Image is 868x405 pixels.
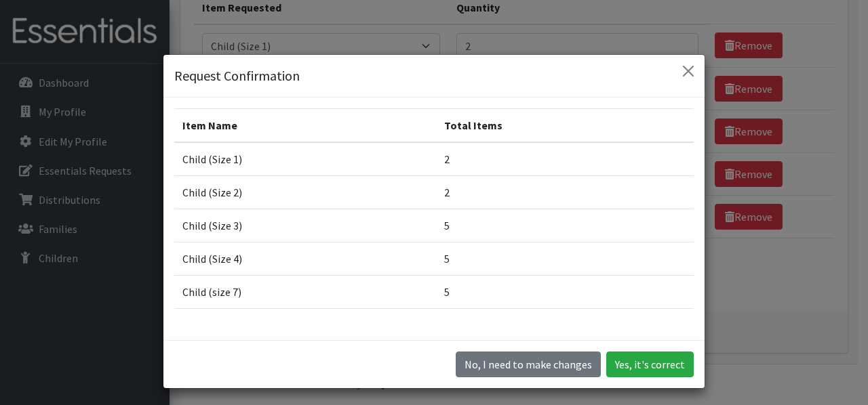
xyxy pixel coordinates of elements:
[174,275,436,308] td: Child (size 7)
[436,275,694,308] td: 5
[174,142,436,176] td: Child (Size 1)
[436,242,694,275] td: 5
[436,209,694,242] td: 5
[456,351,601,377] button: No I need to make changes
[174,175,436,209] td: Child (Size 2)
[174,336,694,356] p: Please confirm that the above list is what you meant to request.
[606,351,694,377] button: Yes, it's correct
[174,66,300,86] h5: Request Confirmation
[436,142,694,176] td: 2
[174,108,436,142] th: Item Name
[436,175,694,209] td: 2
[174,209,436,242] td: Child (Size 3)
[174,242,436,275] td: Child (Size 4)
[436,108,694,142] th: Total Items
[677,60,699,82] button: Close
